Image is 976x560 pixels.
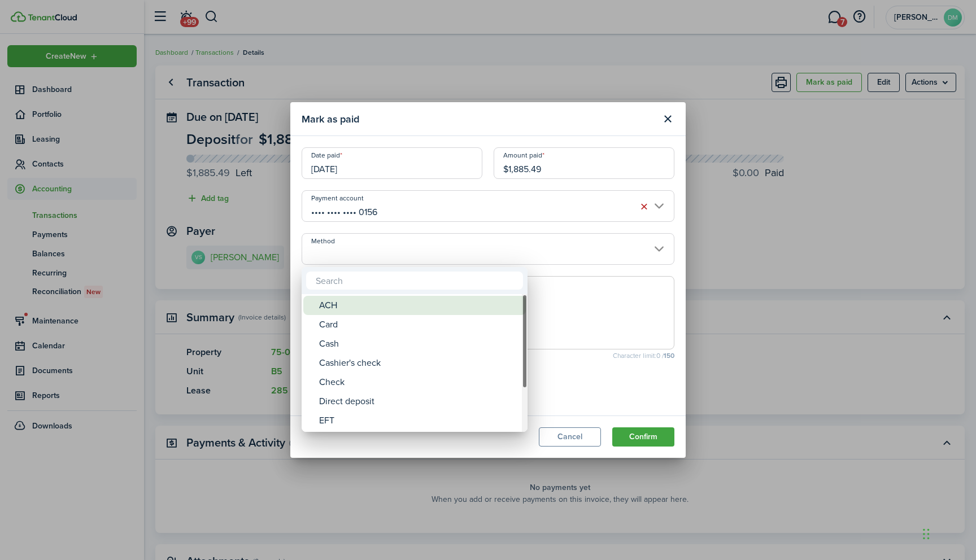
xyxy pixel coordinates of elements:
div: Cash [319,334,519,353]
div: ACH [319,296,519,315]
input: Search [306,272,523,290]
div: Card [319,315,519,334]
mbsc-wheel: Method [302,294,528,432]
div: Check [319,373,519,392]
div: EFT [319,411,519,430]
div: Direct deposit [319,392,519,411]
div: Cashier's check [319,353,519,373]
